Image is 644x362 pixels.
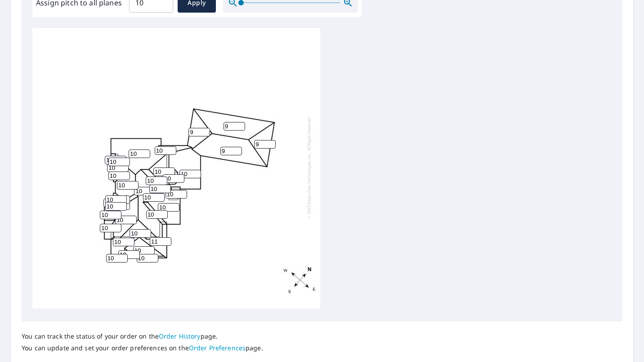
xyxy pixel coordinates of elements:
a: Order Preferences [189,344,246,352]
p: You can track the status of your order on the page. [22,332,263,340]
p: You can update and set your order preferences on the page. [22,344,263,352]
a: Order History [159,332,201,340]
